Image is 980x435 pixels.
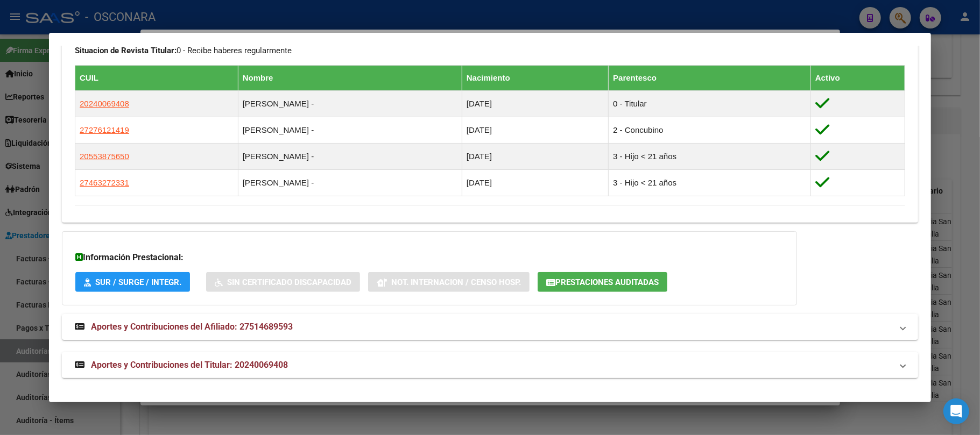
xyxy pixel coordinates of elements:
[80,178,129,187] span: 27463272331
[609,144,811,170] td: 3 - Hijo < 21 años
[75,251,784,264] h3: Información Prestacional:
[555,277,659,287] span: Prestaciones Auditadas
[80,125,129,134] span: 27276121419
[95,277,181,287] span: SUR / SURGE / INTEGR.
[943,398,969,424] div: Open Intercom Messenger
[609,91,811,117] td: 0 - Titular
[75,46,177,55] strong: Situacion de Revista Titular:
[62,314,918,340] mat-expansion-panel-header: Aportes y Contribuciones del Afiliado: 27514689593
[462,144,608,170] td: [DATE]
[91,322,293,332] span: Aportes y Contribuciones del Afiliado: 27514689593
[811,66,905,91] th: Activo
[75,272,190,292] button: SUR / SURGE / INTEGR.
[75,66,238,91] th: CUIL
[206,272,360,292] button: Sin Certificado Discapacidad
[227,277,351,287] span: Sin Certificado Discapacidad
[609,170,811,196] td: 3 - Hijo < 21 años
[462,117,608,144] td: [DATE]
[238,66,462,91] th: Nombre
[538,272,667,292] button: Prestaciones Auditadas
[80,99,129,108] span: 20240069408
[391,277,521,287] span: Not. Internacion / Censo Hosp.
[238,170,462,196] td: [PERSON_NAME] -
[75,46,292,55] span: 0 - Recibe haberes regularmente
[609,117,811,144] td: 2 - Concubino
[238,144,462,170] td: [PERSON_NAME] -
[609,66,811,91] th: Parentesco
[368,272,530,292] button: Not. Internacion / Censo Hosp.
[462,66,608,91] th: Nacimiento
[238,117,462,144] td: [PERSON_NAME] -
[80,152,129,161] span: 20553875650
[462,91,608,117] td: [DATE]
[91,360,288,370] span: Aportes y Contribuciones del Titular: 20240069408
[238,91,462,117] td: [PERSON_NAME] -
[462,170,608,196] td: [DATE]
[62,352,918,378] mat-expansion-panel-header: Aportes y Contribuciones del Titular: 20240069408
